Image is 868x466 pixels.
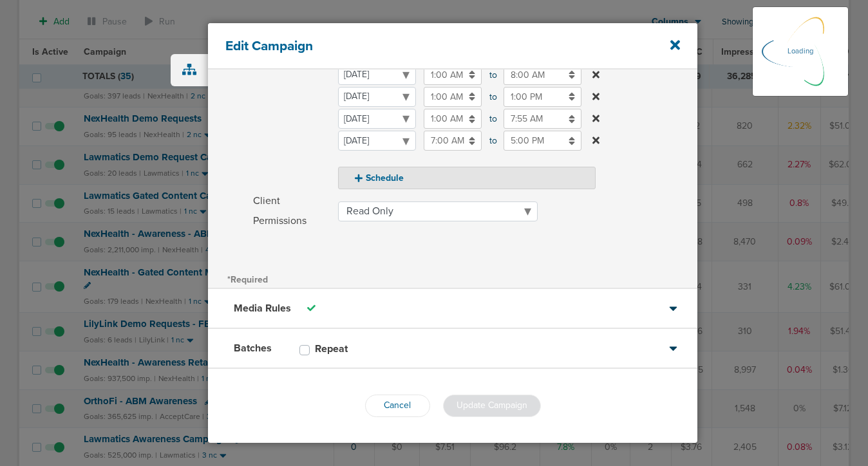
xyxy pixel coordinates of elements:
select: to [338,131,416,151]
h3: Media Rules [234,302,291,315]
input: to [424,87,482,107]
h3: Batches [234,342,272,355]
select: to [338,109,416,129]
select: Client Permissions [338,201,538,221]
button: to [589,131,603,151]
span: *Required [227,274,268,285]
select: to [338,87,416,107]
h4: Edit Campaign [225,38,634,54]
span: Schedule [253,8,330,190]
span: to [489,65,496,85]
p: Loading [788,44,813,59]
button: to [589,65,603,85]
span: Client Permissions [253,191,330,231]
input: to [424,109,482,129]
button: Cancel [365,395,430,417]
input: to [424,65,482,85]
span: to [489,87,496,107]
input: to [504,109,581,129]
h3: Repeat [315,342,348,355]
span: to [489,109,496,129]
input: to [424,131,482,151]
input: to [504,65,581,85]
select: to [338,65,416,85]
button: to [589,109,603,129]
button: Schedule Run my ads all days and all hours Run my ads on specific times and days to to to to [338,167,596,189]
span: to [489,131,496,151]
input: to [504,131,581,151]
input: to [504,87,581,107]
button: to [589,87,603,107]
